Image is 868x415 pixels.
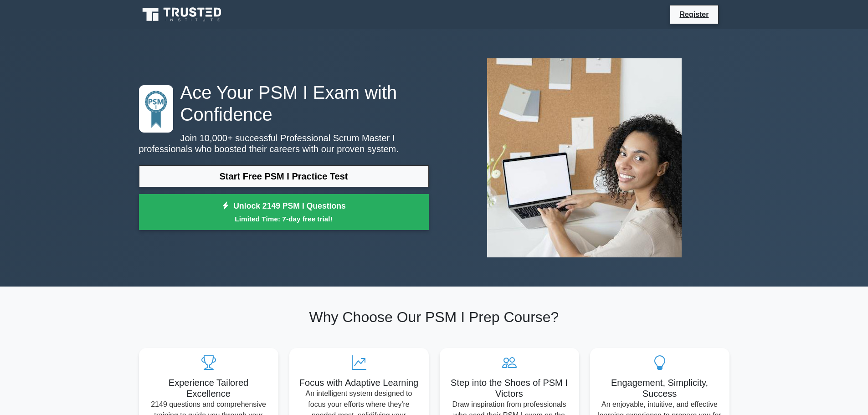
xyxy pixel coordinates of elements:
h2: Why Choose Our PSM I Prep Course? [139,308,729,326]
h5: Experience Tailored Excellence [146,377,271,399]
a: Start Free PSM I Practice Test [139,165,429,187]
small: Limited Time: 7-day free trial! [150,214,417,224]
a: Unlock 2149 PSM I QuestionsLimited Time: 7-day free trial! [139,194,429,231]
h5: Engagement, Simplicity, Success [597,377,722,399]
a: Register [674,9,714,20]
h5: Step into the Shoes of PSM I Victors [447,377,572,399]
h1: Ace Your PSM I Exam with Confidence [139,82,429,125]
h5: Focus with Adaptive Learning [297,377,421,388]
p: Join 10,000+ successful Professional Scrum Master I professionals who boosted their careers with ... [139,133,429,154]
